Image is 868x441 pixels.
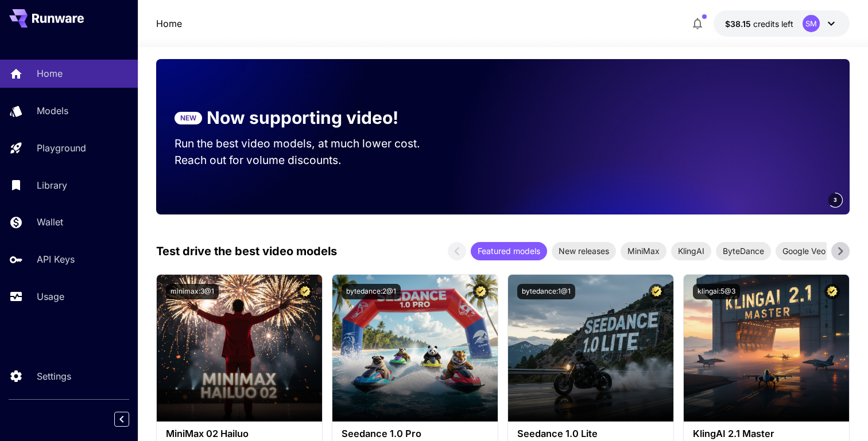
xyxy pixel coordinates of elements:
[37,141,86,155] p: Playground
[207,105,398,131] p: Now supporting video!
[803,15,820,32] div: SM
[37,252,75,266] p: API Keys
[166,284,219,299] button: minimax:3@1
[693,284,740,299] button: klingai:5@3
[175,152,442,169] p: Reach out for volume discounts.
[517,428,664,439] h3: Seedance 1.0 Lite
[716,245,771,257] span: ByteDance
[123,409,138,430] div: Collapse sidebar
[342,284,401,299] button: bytedance:2@1
[37,369,71,383] p: Settings
[37,215,63,229] p: Wallet
[621,242,666,260] div: MiniMax
[471,242,547,260] div: Featured models
[157,275,322,422] img: alt
[37,104,68,118] p: Models
[552,245,616,257] span: New releases
[342,428,489,439] h3: Seedance 1.0 Pro
[332,275,498,422] img: alt
[716,242,771,260] div: ByteDance
[156,243,337,260] p: Test drive the best video models
[180,113,196,123] p: NEW
[725,18,793,30] div: $38.14547
[166,428,313,439] h3: MiniMax 02 Hailuo
[471,245,547,257] span: Featured models
[824,284,840,299] button: Certified Model – Vetted for best performance and includes a commercial license.
[508,275,673,422] img: alt
[714,10,850,37] button: $38.14547SM
[776,245,832,257] span: Google Veo
[473,284,489,299] button: Certified Model – Vetted for best performance and includes a commercial license.
[693,428,840,439] h3: KlingAI 2.1 Master
[156,17,182,30] nav: breadcrumb
[671,242,711,260] div: KlingAI
[297,284,313,299] button: Certified Model – Vetted for best performance and includes a commercial license.
[37,178,67,192] p: Library
[175,135,442,152] p: Run the best video models, at much lower cost.
[114,412,129,427] button: Collapse sidebar
[37,290,64,303] p: Usage
[753,19,793,29] span: credits left
[37,67,63,80] p: Home
[517,284,575,299] button: bytedance:1@1
[684,275,849,422] img: alt
[649,284,664,299] button: Certified Model – Vetted for best performance and includes a commercial license.
[671,245,711,257] span: KlingAI
[552,242,616,260] div: New releases
[621,245,666,257] span: MiniMax
[834,196,837,204] span: 3
[156,17,182,30] a: Home
[776,242,832,260] div: Google Veo
[725,19,753,29] span: $38.15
